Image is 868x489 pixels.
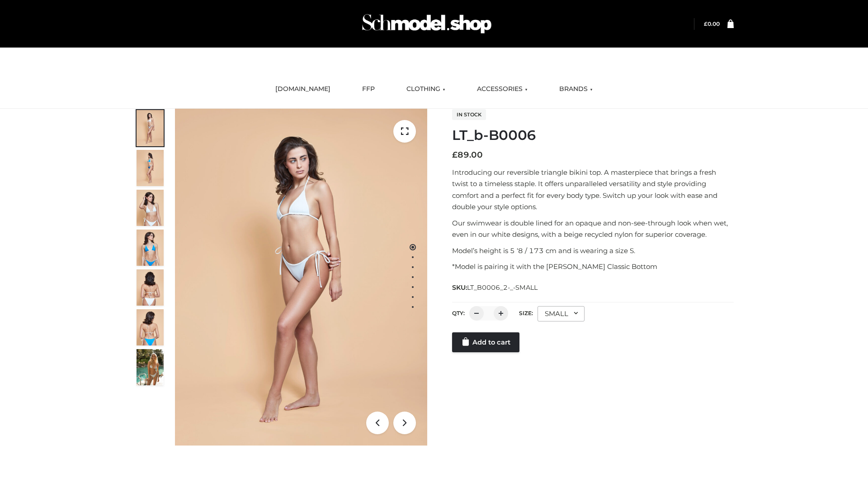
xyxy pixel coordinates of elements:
a: BRANDS [552,79,599,99]
a: Add to cart [452,332,519,352]
span: LT_B0006_2-_-SMALL [467,283,538,292]
label: Size: [519,310,533,316]
p: *Model is pairing it with the [PERSON_NAME] Classic Bottom [452,261,734,273]
img: ArielClassicBikiniTop_CloudNine_AzureSky_OW114ECO_8-scaled.jpg [137,309,164,345]
img: ArielClassicBikiniTop_CloudNine_AzureSky_OW114ECO_1 [175,109,427,446]
a: CLOTHING [400,79,452,99]
p: Model’s height is 5 ‘8 / 173 cm and is wearing a size S. [452,245,734,257]
img: ArielClassicBikiniTop_CloudNine_AzureSky_OW114ECO_1-scaled.jpg [137,110,164,146]
p: Introducing our reversible triangle bikini top. A masterpiece that brings a fresh twist to a time... [452,167,734,213]
img: Arieltop_CloudNine_AzureSky2.jpg [137,349,164,385]
img: ArielClassicBikiniTop_CloudNine_AzureSky_OW114ECO_4-scaled.jpg [137,230,164,266]
span: SKU: [452,282,538,293]
img: ArielClassicBikiniTop_CloudNine_AzureSky_OW114ECO_7-scaled.jpg [137,269,164,306]
a: FFP [355,79,382,99]
span: £ [704,20,708,27]
a: ACCESSORIES [470,79,534,99]
span: £ [452,150,458,160]
bdi: 89.00 [452,150,483,160]
a: [DOMAIN_NAME] [269,79,337,99]
label: QTY: [452,310,465,316]
img: ArielClassicBikiniTop_CloudNine_AzureSky_OW114ECO_2-scaled.jpg [137,150,164,186]
div: SMALL [538,306,585,321]
img: ArielClassicBikiniTop_CloudNine_AzureSky_OW114ECO_3-scaled.jpg [137,190,164,226]
a: £0.00 [704,20,720,27]
h1: LT_b-B0006 [452,127,734,144]
img: Schmodel Admin 964 [359,6,495,42]
p: Our swimwear is double lined for an opaque and non-see-through look when wet, even in our white d... [452,217,734,240]
span: In stock [452,109,486,120]
bdi: 0.00 [704,20,720,27]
